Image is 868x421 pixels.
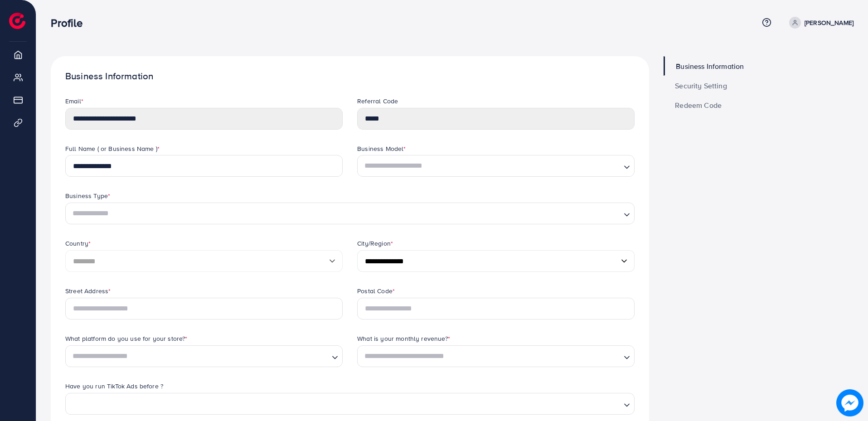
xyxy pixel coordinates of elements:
[361,348,620,364] input: Search for option
[69,348,328,364] input: Search for option
[676,63,744,70] span: Business Information
[357,239,393,248] label: City/Region
[51,16,90,29] h3: Profile
[65,382,163,391] label: Have you run TikTok Ads before ?
[675,102,722,109] span: Redeem Code
[357,155,635,177] div: Search for option
[65,334,188,343] label: What platform do you use for your store?
[75,395,620,412] input: Search for option
[675,82,727,89] span: Security Setting
[69,205,620,222] input: Search for option
[65,393,635,415] div: Search for option
[65,239,91,248] label: Country
[65,286,111,295] label: Street Address
[805,17,853,28] p: [PERSON_NAME]
[65,345,343,367] div: Search for option
[357,144,406,153] label: Business Model
[357,334,450,343] label: What is your monthly revenue?
[65,144,160,153] label: Full Name ( or Business Name )
[65,97,83,106] label: Email
[836,389,863,416] img: image
[357,97,398,106] label: Referral Code
[786,17,853,29] a: [PERSON_NAME]
[9,13,25,29] img: logo
[357,345,635,367] div: Search for option
[65,203,635,224] div: Search for option
[65,191,110,200] label: Business Type
[361,158,620,174] input: Search for option
[357,286,395,295] label: Postal Code
[65,71,635,82] h1: Business Information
